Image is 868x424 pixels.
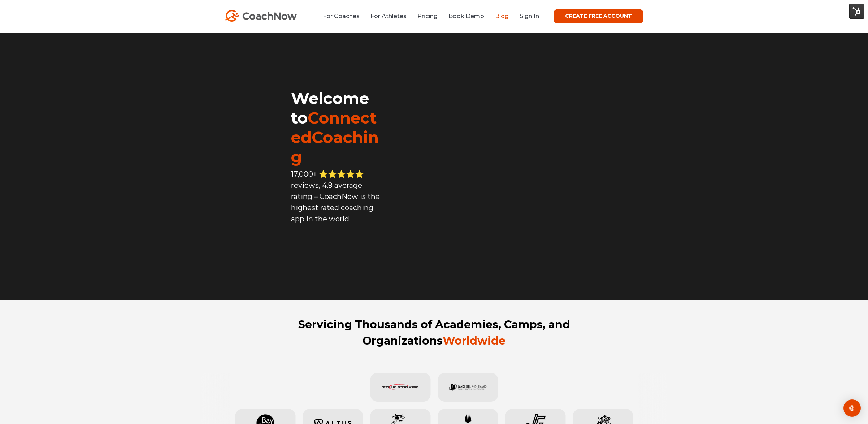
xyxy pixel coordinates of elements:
[298,318,570,347] strong: Servicing Thousands of Academies, Camps, and Organizations
[291,108,379,166] span: ConnectedCoaching
[495,13,509,20] a: Blog
[443,334,505,347] span: Worldwide
[849,4,864,19] img: HubSpot Tools Menu Toggle
[520,13,539,20] a: Sign In
[417,13,438,20] a: Pricing
[323,13,360,20] a: For Coaches
[843,399,861,417] div: Open Intercom Messenger
[370,13,407,20] a: For Athletes
[291,88,382,166] h1: Welcome to
[554,9,643,23] a: CREATE FREE ACCOUNT
[291,238,381,257] iframe: Embedded CTA
[225,10,297,22] img: CoachNow Logo
[291,170,380,223] span: 17,000+ ⭐️⭐️⭐️⭐️⭐️ reviews, 4.9 average rating – CoachNow is the highest rated coaching app in th...
[448,13,484,20] a: Book Demo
